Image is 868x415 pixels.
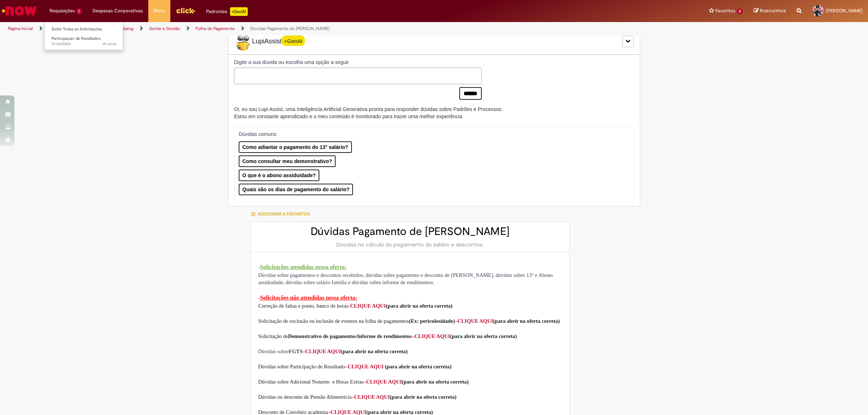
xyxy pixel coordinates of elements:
span: Participação de Resultados [52,36,101,41]
a: Dúvidas Pagamento de [PERSON_NAME] [250,26,329,31]
span: - [258,264,260,270]
span: Solicitação de exclusão ou inclusão de eventos na folha de pagamentos [258,318,409,324]
button: O que é o abono assiduidade? [239,170,319,181]
button: Quais são os dias de pagamento do salário? [239,184,353,195]
span: (para abrir na oferta correta) [341,348,408,354]
a: CLIQUE AQUI [354,394,390,400]
span: Despesas Corporativas [93,7,143,14]
span: (para abrir na oferta correta) [390,394,456,400]
span: Rascunhos [760,7,786,14]
span: (para abrir na oferta correta) [493,318,560,324]
a: CLIQUE AQUI [366,379,402,385]
span: Favoritos [715,7,735,14]
div: Oi, eu sou Lupi Assist, uma Inteligência Artificial Generativa pronta para responder dúvidas sobr... [234,106,503,120]
span: (para abrir na oferta correta) [450,333,517,339]
time: 31/08/2025 18:54:55 [102,41,117,47]
span: LupiAssist [234,33,305,51]
div: Padroniza [206,7,248,16]
a: Rascunhos [754,8,786,14]
img: Lupi [234,33,252,51]
span: - [258,295,260,301]
span: Adicionar a Favoritos [258,211,310,217]
span: (para abrir na oferta correta) [386,303,452,309]
div: LupiLupiAssist+GenAI [228,29,640,55]
p: Dúvidas comuns: [239,131,616,138]
span: Dúvidas sobre Participação de Resultado [258,364,345,369]
a: Página inicial [8,26,33,31]
span: (para abrir na oferta correta) [385,364,451,369]
span: Desconto de Convênio academia [258,409,328,415]
span: – [345,364,348,369]
span: R13465806 [52,41,117,47]
a: CLIQUE AQUI [348,364,383,369]
span: Informe de rendimentos [357,333,412,339]
span: 9h atrás [102,41,117,47]
span: FGTS [289,348,302,354]
span: Solicitação de [258,333,288,339]
h2: Dúvidas Pagamento de [PERSON_NAME] [258,226,562,238]
span: Requisições [50,7,75,14]
span: – [352,394,354,400]
span: +GenAI [282,35,305,46]
p: Dúvidas sobre pagamentos e descontos recebidos, dúvidas sobre pagamento e desconto de [PERSON_NAM... [258,271,562,287]
span: (para abrir na oferta correta) [402,379,468,385]
span: Demonstrativo de pagamento [288,333,355,339]
span: (para abrir na oferta correta) [366,409,433,415]
span: 1 [76,8,82,14]
div: Dúvidas no cálculo do pagamento do salário e descontos. [258,241,562,248]
button: Como consultar meu demonstrativo? [239,155,336,167]
span: [PERSON_NAME] [826,8,863,14]
a: Exibir Todas as Solicitações [44,25,124,33]
a: CLIQUE AQUI [350,303,386,309]
ul: Requisições [44,22,123,50]
label: Digite a sua dúvida ou escolha uma opção a seguir [234,59,482,66]
span: – [363,379,366,385]
span: - [348,303,350,309]
span: 2 [737,8,743,14]
span: – [303,348,305,354]
p: +GenAi [230,7,248,16]
span: – [412,333,414,339]
img: click_logo_yellow_360x200.png [176,5,195,16]
span: – [455,318,457,324]
span: More [154,7,165,14]
span: Dúvidas ou desconto de Pensão Alimentícia [258,394,352,400]
a: CLIQUE AQUI [305,348,341,354]
span: Dúvidas sobre [258,348,289,354]
a: CLIQUE AQUI [331,409,366,415]
ul: Trilhas de página [5,22,573,35]
a: Aberto R13465806 : Participação de Resultados [44,35,124,48]
span: Solicitações não atendidas nessa oferta: [260,295,357,301]
a: Folha de Pagamento [196,26,235,31]
span: Correção de faltas e ponto, banco de horas [258,303,348,309]
span: (Ex: periculosidade) [409,318,560,324]
span: Dúvidas sobre Adicional Noturno e Horas Extras [258,379,363,385]
button: Adicionar a Favoritos [251,206,314,222]
button: Como adiantar o pagamento do 13° salário? [239,141,352,153]
span: Solicitações atendidas nessa oferta: [260,264,347,270]
img: ServiceNow [1,4,38,18]
span: e [355,333,357,339]
a: CLIQUE AQUI [414,333,450,339]
a: Gente e Gestão [149,26,180,31]
span: – [328,409,330,415]
a: CLIQUE AQUI [458,318,493,324]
